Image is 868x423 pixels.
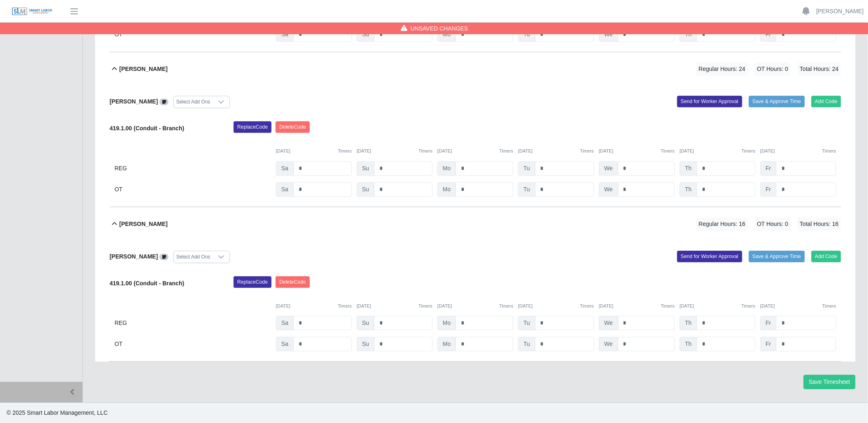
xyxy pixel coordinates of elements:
[696,62,748,76] span: Regular Hours: 24
[357,303,433,310] div: [DATE]
[276,121,310,133] button: DeleteCode
[119,220,168,228] b: [PERSON_NAME]
[110,253,158,260] b: [PERSON_NAME]
[599,337,618,351] span: We
[749,96,805,107] button: Save & Approve Time
[357,337,374,351] span: Su
[518,148,594,155] div: [DATE]
[12,7,53,16] img: SLM Logo
[357,148,433,155] div: [DATE]
[174,251,213,263] div: Select Add Ons
[159,253,168,260] a: View/Edit Notes
[276,316,294,330] span: Sa
[755,62,791,76] span: OT Hours: 0
[760,148,836,155] div: [DATE]
[276,148,352,155] div: [DATE]
[760,303,836,310] div: [DATE]
[680,316,697,330] span: Th
[276,303,352,310] div: [DATE]
[234,276,271,288] button: ReplaceCode
[599,303,675,310] div: [DATE]
[760,337,777,351] span: Fr
[755,217,791,231] span: OT Hours: 0
[110,98,158,105] b: [PERSON_NAME]
[438,161,456,176] span: Mo
[115,337,271,351] div: OT
[518,182,536,197] span: Tu
[518,337,536,351] span: Tu
[518,161,536,176] span: Tu
[599,182,618,197] span: We
[419,148,433,155] button: Timers
[822,148,836,155] button: Timers
[580,148,594,155] button: Timers
[680,303,756,310] div: [DATE]
[119,65,168,73] b: [PERSON_NAME]
[742,148,756,155] button: Timers
[580,303,594,310] button: Timers
[822,303,836,310] button: Timers
[677,251,742,262] button: Send for Worker Approval
[438,303,513,310] div: [DATE]
[438,148,513,155] div: [DATE]
[357,27,374,42] span: Su
[749,251,805,262] button: Save & Approve Time
[798,62,841,76] span: Total Hours: 24
[760,316,777,330] span: Fr
[804,375,856,389] button: Save Timesheet
[276,182,294,197] span: Sa
[499,303,513,310] button: Timers
[680,148,756,155] div: [DATE]
[419,303,433,310] button: Timers
[276,27,294,42] span: Sa
[696,217,748,231] span: Regular Hours: 16
[680,182,697,197] span: Th
[110,280,184,287] b: 419.1.00 (Conduit - Branch)
[518,316,536,330] span: Tu
[499,148,513,155] button: Timers
[7,409,108,416] span: © 2025 Smart Labor Management, LLC
[742,303,756,310] button: Timers
[438,316,456,330] span: Mo
[411,24,468,33] span: Unsaved Changes
[115,27,271,42] div: OT
[760,27,777,42] span: Fr
[438,27,456,42] span: Mo
[599,27,618,42] span: We
[357,161,374,176] span: Su
[599,148,675,155] div: [DATE]
[234,121,271,133] button: ReplaceCode
[680,337,697,351] span: Th
[276,161,294,176] span: Sa
[276,276,310,288] button: DeleteCode
[812,96,842,107] button: Add Code
[357,316,374,330] span: Su
[677,96,742,107] button: Send for Worker Approval
[115,161,271,176] div: REG
[518,27,536,42] span: Tu
[159,98,168,105] a: View/Edit Notes
[661,303,675,310] button: Timers
[174,96,213,108] div: Select Add Ons
[338,303,352,310] button: Timers
[661,148,675,155] button: Timers
[518,303,594,310] div: [DATE]
[760,182,777,197] span: Fr
[680,161,697,176] span: Th
[798,217,841,231] span: Total Hours: 16
[115,316,271,330] div: REG
[110,52,841,86] button: [PERSON_NAME] Regular Hours: 24 OT Hours: 0 Total Hours: 24
[357,182,374,197] span: Su
[760,161,777,176] span: Fr
[438,337,456,351] span: Mo
[817,7,864,16] a: [PERSON_NAME]
[599,161,618,176] span: We
[338,148,352,155] button: Timers
[110,207,841,241] button: [PERSON_NAME] Regular Hours: 16 OT Hours: 0 Total Hours: 16
[110,125,184,132] b: 419.1.00 (Conduit - Branch)
[276,337,294,351] span: Sa
[680,27,697,42] span: Th
[599,316,618,330] span: We
[115,182,271,197] div: OT
[812,251,842,262] button: Add Code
